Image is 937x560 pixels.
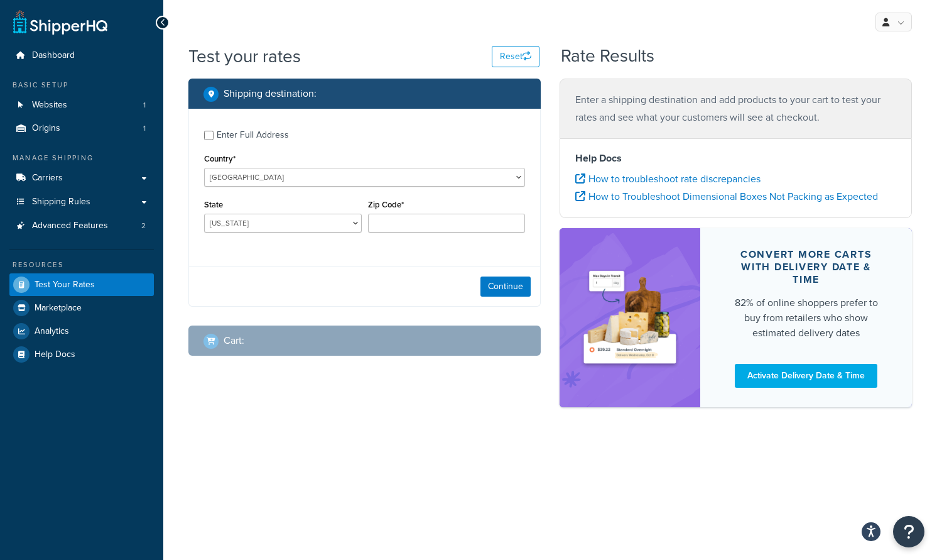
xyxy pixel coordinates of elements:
[143,100,146,111] span: 1
[575,91,896,126] p: Enter a shipping destination and add products to your cart to test your rates and see what your c...
[204,154,236,163] label: Country*
[35,326,69,337] span: Analytics
[9,297,154,319] a: Marketplace
[9,273,154,296] a: Test Your Rates
[9,117,154,140] a: Origins1
[9,153,154,163] div: Manage Shipping
[143,123,146,134] span: 1
[561,47,654,66] h2: Rate Results
[9,214,154,238] li: Advanced Features
[9,44,154,67] a: Dashboard
[735,364,877,388] a: Activate Delivery Date & Time
[480,277,531,297] button: Continue
[9,214,154,238] a: Advanced Features2
[204,131,214,140] input: Enter Full Address
[32,197,90,207] span: Shipping Rules
[188,44,301,69] h1: Test your rates
[35,303,82,314] span: Marketplace
[204,200,223,209] label: State
[9,167,154,190] a: Carriers
[9,343,154,366] a: Help Docs
[224,88,317,99] h2: Shipping destination :
[9,260,154,270] div: Resources
[32,100,67,111] span: Websites
[9,117,154,140] li: Origins
[32,50,75,61] span: Dashboard
[32,123,60,134] span: Origins
[893,516,924,547] button: Open Resource Center
[9,94,154,117] a: Websites1
[9,190,154,214] a: Shipping Rules
[32,173,63,184] span: Carriers
[575,151,896,166] h4: Help Docs
[9,320,154,343] a: Analytics
[368,200,404,209] label: Zip Code*
[578,247,681,388] img: feature-image-ddt-36eae7f7280da8017bfb280eaccd9c446f90b1fe08728e4019434db127062ab4.png
[35,280,95,290] span: Test Your Rates
[575,172,761,186] a: How to troubleshoot rate discrepancies
[492,46,539,67] button: Reset
[9,80,154,91] div: Basic Setup
[32,221,108,231] span: Advanced Features
[141,221,146,231] span: 2
[217,126,289,144] div: Enter Full Address
[9,94,154,117] li: Websites
[730,248,882,286] div: Convert more carts with delivery date & time
[575,189,878,204] a: How to Troubleshoot Dimensional Boxes Not Packing as Expected
[224,335,244,346] h2: Cart :
[730,295,882,341] div: 82% of online shoppers prefer to buy from retailers who show estimated delivery dates
[35,349,75,360] span: Help Docs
